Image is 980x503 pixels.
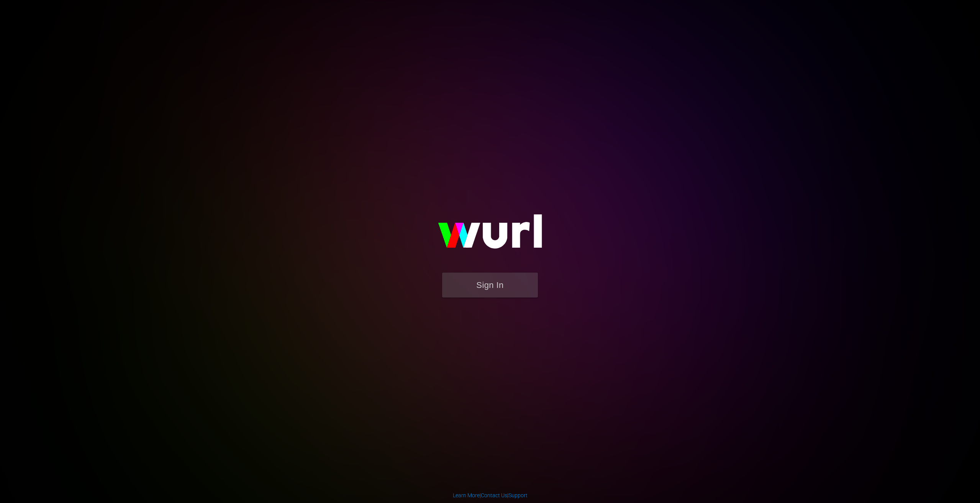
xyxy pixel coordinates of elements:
a: Support [508,492,528,498]
a: Learn More [453,492,480,498]
div: | | [453,491,528,499]
button: Sign In [442,273,538,298]
img: wurl-logo-on-black-223613ac3d8ba8fe6dc639794a292ebdb59501304c7dfd60c99c58986ef67473.svg [413,198,567,272]
a: Contact Us [481,492,507,498]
